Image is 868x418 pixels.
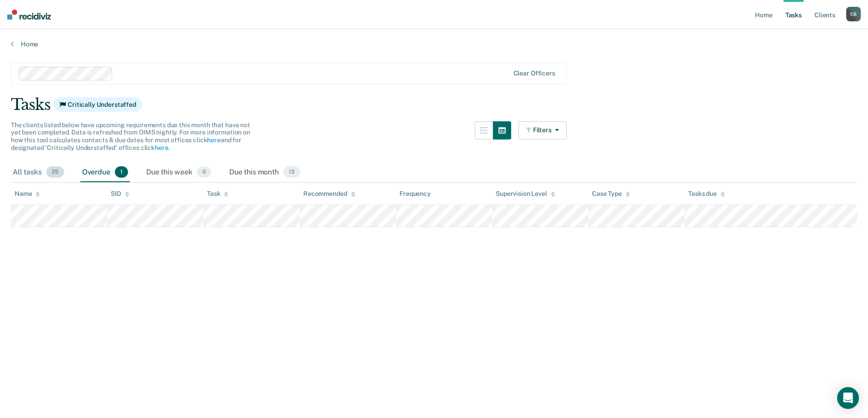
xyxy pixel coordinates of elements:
a: Home [11,40,857,48]
div: Due this week0 [144,163,213,183]
a: here [207,136,220,144]
div: All tasks25 [11,163,66,183]
div: Supervision Level [496,190,555,198]
span: 13 [283,166,300,178]
span: 1 [115,166,128,178]
div: Due this month13 [227,163,302,183]
div: Tasks due [688,190,725,198]
div: Task [207,190,228,198]
span: Critically Understaffed [54,97,142,112]
div: Overdue1 [80,163,130,183]
div: Recommended [303,190,355,198]
div: C B [846,7,861,21]
img: Recidiviz [7,10,51,20]
span: 0 [197,166,211,178]
div: Clear officers [513,70,555,77]
div: Case Type [592,190,630,198]
button: Filters [518,121,567,139]
span: 25 [46,166,64,178]
div: Frequency [399,190,431,198]
button: CB [846,7,861,21]
div: Name [15,190,40,198]
span: The clients listed below have upcoming requirements due this month that have not yet been complet... [11,121,250,151]
div: Tasks [11,95,857,114]
div: Open Intercom Messenger [837,387,859,409]
div: SID [111,190,129,198]
a: here [155,144,168,151]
